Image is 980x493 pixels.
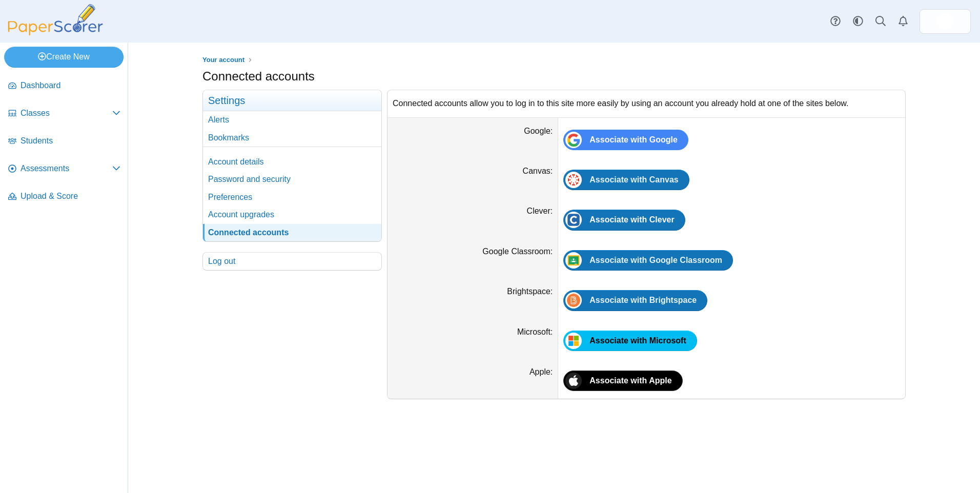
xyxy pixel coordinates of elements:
span: Associate with Microsoft [589,336,686,345]
span: Associate with Apple [589,376,671,385]
a: ps.hreErqNOxSkiDGg1 [920,9,971,34]
h1: Connected accounts [202,68,315,85]
a: Classes [4,101,125,126]
img: ps.hreErqNOxSkiDGg1 [937,13,953,30]
span: Associate with Brightspace [589,296,697,304]
span: Associate with Google Classroom [589,256,722,264]
img: PaperScorer [4,4,107,35]
a: Dashboard [4,74,125,98]
label: Microsoft [517,327,553,336]
a: Log out [203,253,381,270]
a: Associate with Microsoft [563,331,697,351]
a: PaperScorer [4,28,107,37]
span: Classes [21,108,112,119]
span: Dashboard [21,80,120,91]
span: Associate with Google [589,135,678,144]
a: Connected accounts [203,224,381,241]
h3: Settings [203,90,381,111]
span: Associate with Clever [589,215,674,224]
span: Upload & Score [21,191,120,202]
a: Password and security [203,171,381,188]
a: Create New [4,47,124,67]
a: Account upgrades [203,206,381,223]
a: Assessments [4,157,125,181]
a: Associate with Google [563,130,688,150]
div: Connected accounts allow you to log in to this site more easily by using an account you already h... [387,90,905,117]
a: Upload & Score [4,184,125,209]
a: Alerts [892,10,914,33]
a: Associate with Canvas [563,170,689,190]
label: Google Classroom [482,247,553,256]
label: Brightspace [507,287,553,296]
label: Google [524,127,553,135]
span: Assessments [21,163,112,174]
a: Account details [203,153,381,171]
a: Your account [200,54,247,67]
a: Alerts [203,111,381,129]
span: Students [21,135,120,147]
a: Bookmarks [203,129,381,147]
a: Preferences [203,189,381,206]
a: Associate with Clever [563,210,685,230]
a: Associate with Google Classroom [563,250,733,271]
a: Associate with Apple [563,371,682,391]
span: Micah Willis [937,13,953,30]
label: Canvas [523,167,553,175]
a: Associate with Brightspace [563,290,707,311]
span: Associate with Canvas [589,175,678,184]
a: Students [4,129,125,154]
label: Apple [529,367,553,376]
label: Clever [527,207,553,215]
span: Your account [202,56,244,64]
